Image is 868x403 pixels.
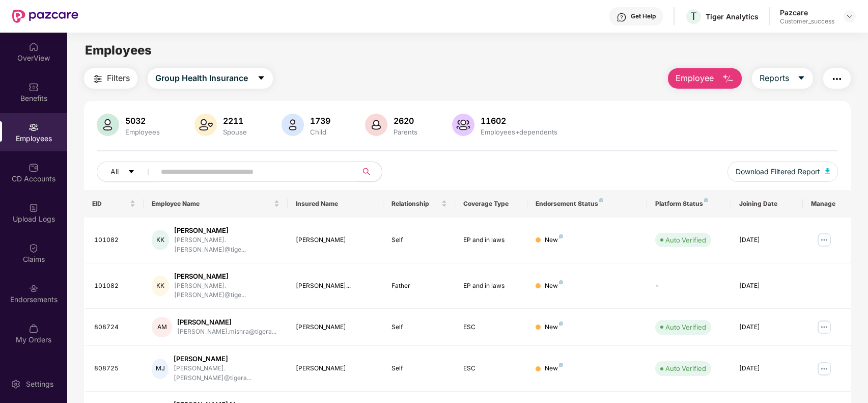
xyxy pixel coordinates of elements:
[545,281,563,291] div: New
[29,203,39,213] img: svg+xml;base64,PHN2ZyBpZD0iVXBsb2FkX0xvZ3MiIGRhdGEtbmFtZT0iVXBsb2FkIExvZ3MiIHhtbG5zPSJodHRwOi8vd3...
[221,128,249,136] div: Spouse
[110,166,119,177] span: All
[727,162,838,182] button: Download Filtered Report
[128,168,135,176] span: caret-down
[94,364,136,373] div: 808725
[177,317,276,327] div: [PERSON_NAME]
[463,323,519,332] div: ESC
[559,321,563,326] img: svg+xml;base64,PHN2ZyB4bWxucz0iaHR0cDovL3d3dy53My5vcmcvMjAwMC9zdmciIHdpZHRoPSI4IiBoZWlnaHQ9IjgiIH...
[739,235,795,245] div: [DATE]
[94,281,136,291] div: 101082
[559,280,563,284] img: svg+xml;base64,PHN2ZyB4bWxucz0iaHR0cDovL3d3dy53My5vcmcvMjAwMC9zdmciIHdpZHRoPSI4IiBoZWlnaHQ9IjgiIH...
[391,281,447,291] div: Father
[831,73,843,85] img: svg+xml;base64,PHN2ZyB4bWxucz0iaHR0cDovL3d3dy53My5vcmcvMjAwMC9zdmciIHdpZHRoPSIyNCIgaGVpZ2h0PSIyNC...
[391,323,447,332] div: Self
[736,166,820,177] span: Download Filtered Report
[155,72,248,85] span: Group Health Insurance
[29,364,39,374] img: svg+xml;base64,PHN2ZyBpZD0iVXBkYXRlZCIgeG1sbnM9Imh0dHA6Ly93d3cudzMub3JnLzIwMDAvc3ZnIiB3aWR0aD0iMj...
[739,323,795,332] div: [DATE]
[97,162,159,182] button: Allcaret-down
[846,12,854,20] img: svg+xml;base64,PHN2ZyBpZD0iRHJvcGRvd24tMzJ4MzIiIHhtbG5zPSJodHRwOi8vd3d3LnczLm9yZy8yMDAwL3N2ZyIgd2...
[152,276,169,296] div: KK
[174,281,279,301] div: [PERSON_NAME].[PERSON_NAME]@tige...
[296,323,375,332] div: [PERSON_NAME]
[676,72,714,85] span: Employee
[29,42,39,52] img: svg+xml;base64,PHN2ZyBpZD0iSG9tZSIgeG1sbnM9Imh0dHA6Ly93d3cudzMub3JnLzIwMDAvc3ZnIiB3aWR0aD0iMjAiIG...
[29,283,39,293] img: svg+xml;base64,PHN2ZyBpZD0iRW5kb3JzZW1lbnRzIiB4bWxucz0iaHR0cDovL3d3dy53My5vcmcvMjAwMC9zdmciIHdpZH...
[752,68,813,89] button: Reportscaret-down
[780,8,834,17] div: Pazcare
[296,235,375,245] div: [PERSON_NAME]
[731,190,803,218] th: Joining Date
[722,73,734,85] img: svg+xml;base64,PHN2ZyB4bWxucz0iaHR0cDovL3d3dy53My5vcmcvMjAwMC9zdmciIHhtbG5zOnhsaW5rPSJodHRwOi8vd3...
[357,168,377,176] span: search
[739,281,795,291] div: [DATE]
[455,190,527,218] th: Coverage Type
[11,379,21,389] img: svg+xml;base64,PHN2ZyBpZD0iU2V0dGluZy0yMHgyMCIgeG1sbnM9Imh0dHA6Ly93d3cudzMub3JnLzIwMDAvc3ZnIiB3aW...
[704,198,708,202] img: svg+xml;base64,PHN2ZyB4bWxucz0iaHR0cDovL3d3dy53My5vcmcvMjAwMC9zdmciIHdpZHRoPSI4IiBoZWlnaHQ9IjgiIH...
[780,17,834,25] div: Customer_success
[479,116,559,126] div: 11602
[391,128,419,136] div: Parents
[365,114,387,136] img: svg+xml;base64,PHN2ZyB4bWxucz0iaHR0cDovL3d3dy53My5vcmcvMjAwMC9zdmciIHhtbG5zOnhsaW5rPSJodHRwOi8vd3...
[282,114,304,136] img: svg+xml;base64,PHN2ZyB4bWxucz0iaHR0cDovL3d3dy53My5vcmcvMjAwMC9zdmciIHhtbG5zOnhsaW5rPSJodHRwOi8vd3...
[816,361,832,377] img: manageButton
[288,190,383,218] th: Insured Name
[706,12,759,21] div: Tiger Analytics
[123,116,162,126] div: 5032
[29,163,39,173] img: svg+xml;base64,PHN2ZyBpZD0iQ0RfQWNjb3VudHMiIGRhdGEtbmFtZT0iQ0QgQWNjb3VudHMiIHhtbG5zPSJodHRwOi8vd3...
[308,128,332,136] div: Child
[665,363,706,373] div: Auto Verified
[391,364,447,373] div: Self
[760,72,789,85] span: Reports
[816,319,832,335] img: manageButton
[545,323,563,332] div: New
[463,281,519,291] div: EP and in laws
[29,122,39,132] img: svg+xml;base64,PHN2ZyBpZD0iRW1wbG95ZWVzIiB4bWxucz0iaHR0cDovL3d3dy53My5vcmcvMjAwMC9zdmciIHdpZHRoPS...
[559,234,563,238] img: svg+xml;base64,PHN2ZyB4bWxucz0iaHR0cDovL3d3dy53My5vcmcvMjAwMC9zdmciIHdpZHRoPSI4IiBoZWlnaHQ9IjgiIH...
[94,323,136,332] div: 808724
[257,74,265,83] span: caret-down
[452,114,474,136] img: svg+xml;base64,PHN2ZyB4bWxucz0iaHR0cDovL3d3dy53My5vcmcvMjAwMC9zdmciIHhtbG5zOnhsaW5rPSJodHRwOi8vd3...
[174,272,279,281] div: [PERSON_NAME]
[174,364,279,383] div: [PERSON_NAME].[PERSON_NAME]@tigera...
[152,359,169,379] div: MJ
[144,190,287,218] th: Employee Name
[545,364,563,373] div: New
[29,324,39,334] img: svg+xml;base64,PHN2ZyBpZD0iTXlfT3JkZXJzIiBkYXRhLW5hbWU9Ik15IE9yZGVycyIgeG1sbnM9Imh0dHA6Ly93d3cudz...
[92,73,104,85] img: svg+xml;base64,PHN2ZyB4bWxucz0iaHR0cDovL3d3dy53My5vcmcvMjAwMC9zdmciIHdpZHRoPSIyNCIgaGVpZ2h0PSIyNC...
[123,128,162,136] div: Employees
[152,317,172,337] div: AM
[647,263,731,309] td: -
[665,235,706,245] div: Auto Verified
[194,114,217,136] img: svg+xml;base64,PHN2ZyB4bWxucz0iaHR0cDovL3d3dy53My5vcmcvMjAwMC9zdmciIHhtbG5zOnhsaW5rPSJodHRwOi8vd3...
[816,232,832,248] img: manageButton
[107,72,130,85] span: Filters
[559,363,563,367] img: svg+xml;base64,PHN2ZyB4bWxucz0iaHR0cDovL3d3dy53My5vcmcvMjAwMC9zdmciIHdpZHRoPSI4IiBoZWlnaHQ9IjgiIH...
[152,200,271,208] span: Employee Name
[92,200,128,208] span: EID
[296,281,375,291] div: [PERSON_NAME]...
[174,354,279,364] div: [PERSON_NAME]
[599,198,603,202] img: svg+xml;base64,PHN2ZyB4bWxucz0iaHR0cDovL3d3dy53My5vcmcvMjAwMC9zdmciIHdpZHRoPSI4IiBoZWlnaHQ9IjgiIH...
[545,235,563,245] div: New
[174,235,279,255] div: [PERSON_NAME].[PERSON_NAME]@tige...
[12,10,78,23] img: New Pazcare Logo
[148,68,273,89] button: Group Health Insurancecaret-down
[536,200,639,208] div: Endorsement Status
[94,235,136,245] div: 101082
[631,12,656,20] div: Get Help
[463,235,519,245] div: EP and in laws
[383,190,455,218] th: Relationship
[391,200,439,208] span: Relationship
[84,68,137,89] button: Filters
[391,235,447,245] div: Self
[479,128,559,136] div: Employees+dependents
[668,68,742,89] button: Employee
[391,116,419,126] div: 2620
[174,226,279,235] div: [PERSON_NAME]
[655,200,723,208] div: Platform Status
[617,12,627,22] img: svg+xml;base64,PHN2ZyBpZD0iSGVscC0zMngzMiIgeG1sbnM9Imh0dHA6Ly93d3cudzMub3JnLzIwMDAvc3ZnIiB3aWR0aD...
[29,82,39,92] img: svg+xml;base64,PHN2ZyBpZD0iQmVuZWZpdHMiIHhtbG5zPSJodHRwOi8vd3d3LnczLm9yZy8yMDAwL3N2ZyIgd2lkdGg9Ij...
[825,168,830,174] img: svg+xml;base64,PHN2ZyB4bWxucz0iaHR0cDovL3d3dy53My5vcmcvMjAwMC9zdmciIHhtbG5zOnhsaW5rPSJodHRwOi8vd3...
